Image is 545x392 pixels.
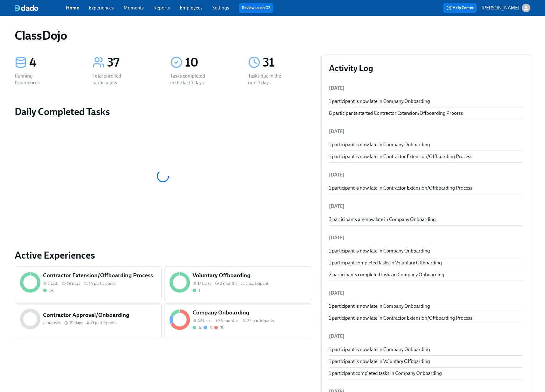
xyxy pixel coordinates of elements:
[329,260,523,266] div: 1 participant completed tasks in Voluntary Offboarding
[221,318,239,324] span: 5 months
[329,185,523,191] div: 1 participant is now late in Contractor Extension/Offboarding Process
[15,28,67,43] h1: ClassDojo
[15,266,162,301] a: Contractor Extension/Offboarding Process1 task 19 days14 participants14
[164,303,311,338] a: Company Onboarding42 tasks 5 months22 participants4315
[242,5,270,11] a: Review us on G2
[69,320,83,326] span: 19 days
[185,55,233,70] div: 10
[48,320,61,326] span: 4 tasks
[210,325,212,331] div: 3
[199,325,201,331] div: 4
[193,271,306,279] h5: Voluntary Offboarding
[204,325,212,331] div: On time with open tasks
[214,325,225,331] div: With overdue tasks
[92,73,132,86] div: Total enrolled participants
[164,266,311,301] a: Voluntary Offboarding17 tasks 2 months1 participant1
[329,230,523,245] li: [DATE]
[329,141,523,148] div: 1 participant is now late in Company Onboarding
[329,358,523,365] div: 1 participant is now late in Voluntary Offboarding
[329,248,523,254] div: 1 participant is now late in Company Onboarding
[329,315,523,321] div: 1 participant is now late in Contractor Extension/Offboarding Process
[329,329,523,344] li: [DATE]
[15,106,311,118] h2: Daily Completed Tasks
[15,303,162,338] a: Contractor Approval/Onboarding4 tasks 19 days0 participants
[329,85,345,91] span: [DATE]
[29,55,78,70] div: 4
[212,5,229,11] a: Settings
[15,73,54,86] div: Running Experiences
[197,318,212,324] span: 42 tasks
[482,5,519,11] p: [PERSON_NAME]
[124,5,144,11] a: Moments
[91,320,117,326] span: 0 participants
[329,124,523,139] li: [DATE]
[43,288,53,293] div: Completed all due tasks
[446,5,474,11] span: Help Center
[170,73,209,86] div: Tasks completed in the last 7 days
[153,5,170,11] a: Reports
[48,281,58,286] span: 1 task
[329,303,523,310] div: 1 participant is now late in Company Onboarding
[220,281,237,286] span: 2 months
[43,311,157,319] h5: Contractor Approval/Onboarding
[15,5,66,11] a: dado
[193,288,200,293] div: Completed all due tasks
[482,4,530,12] button: [PERSON_NAME]
[329,216,523,223] div: 3 participants are now late in Company Onboarding
[15,5,38,11] img: dado
[329,153,523,160] div: 1 participant is now late in Contractor Extension/Offboarding Process
[199,288,200,293] div: 1
[15,249,311,261] a: Active Experiences
[43,271,157,279] h5: Contractor Extension/Offboarding Process
[247,318,274,324] span: 22 participants
[329,271,523,278] div: 2 participants completed tasks in Company Onboarding
[329,168,523,182] li: [DATE]
[248,73,287,86] div: Tasks due in the next 7 days
[67,281,80,286] span: 19 days
[329,286,523,300] li: [DATE]
[246,281,269,286] span: 1 participant
[220,325,225,331] div: 15
[329,110,523,117] div: 8 participants started Contractor Extension/Offboarding Process
[263,55,311,70] div: 31
[443,3,477,13] button: Help Center
[239,3,273,13] button: Review us on G2
[49,288,53,293] div: 14
[193,309,306,317] h5: Company Onboarding
[329,98,523,105] div: 1 participant is now late in Company Onboarding
[193,325,201,331] div: Completed all due tasks
[180,5,203,11] a: Employees
[89,5,114,11] a: Experiences
[329,370,523,377] div: 1 participant completed tasks in Company Onboarding
[107,55,156,70] div: 37
[329,346,523,353] div: 1 participant is now late in Company Onboarding
[329,63,523,74] h3: Activity Log
[329,199,523,214] li: [DATE]
[197,281,211,286] span: 17 tasks
[66,5,79,11] a: Home
[89,281,116,286] span: 14 participants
